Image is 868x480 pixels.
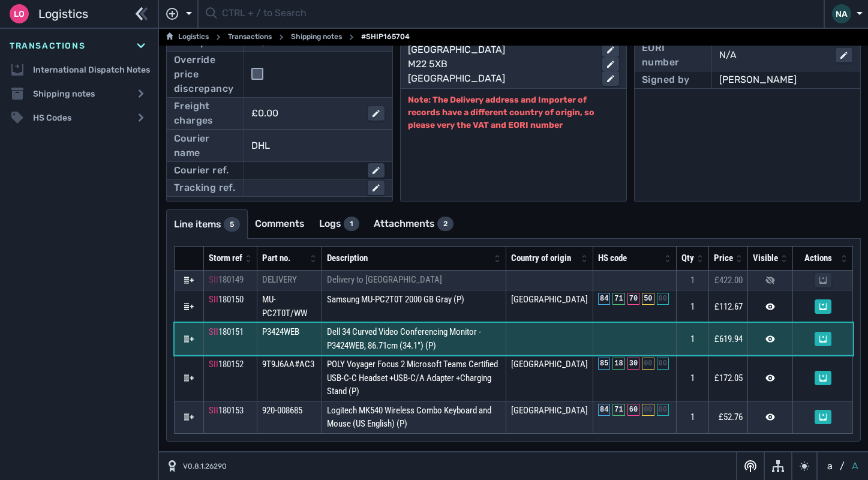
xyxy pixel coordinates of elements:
span: DELIVERY [262,274,297,285]
div: 85 [598,358,610,370]
div: 84 [598,293,610,305]
span: MU-PC2T0T/WW [262,294,307,319]
div: Storm ref [209,251,242,265]
span: V0.8.1.26290 [183,461,227,472]
div: DHL [251,139,385,153]
div: 2 [437,217,453,231]
div: 00 [642,404,654,416]
span: £172.05 [714,373,743,383]
span: Logistics [38,5,88,23]
div: Courier ref. [174,163,229,178]
div: NA [832,4,851,23]
div: 30 [627,358,639,370]
span: POLY Voyager Focus 2 Microsoft Teams Certified USB-C-C Headset +USB-C/A Adapter +Charging Stand (P) [327,359,498,397]
span: #SHIP165704 [361,30,410,44]
span: 1 [690,412,695,422]
div: 5 [224,217,240,232]
span: 1 [690,334,695,344]
span: 180149 [218,274,244,285]
div: 00 [657,358,669,370]
a: Shipping notes [291,30,342,44]
span: Dell 34 Curved Video Conferencing Monitor - P3424WEB, 86.71cm (34.1") (P) [327,326,481,351]
div: 18 [612,358,624,370]
div: Price [714,251,733,265]
span: 9T9J6AA#AC3 [262,359,314,370]
div: HS code [598,251,662,265]
span: [GEOGRAPHIC_DATA] [511,294,588,305]
button: A [849,459,861,473]
a: Transactions [228,30,272,44]
div: Visible [753,251,778,265]
span: 920-008685 [262,405,302,416]
a: Comments [248,209,312,238]
div: [GEOGRAPHIC_DATA] [408,71,593,86]
div: Actions [798,251,838,265]
a: Line items5 [167,210,247,239]
span: £619.94 [714,334,743,344]
span: SII [209,274,218,285]
span: 180150 [218,294,244,305]
span: SII [209,405,218,416]
a: Logistics [166,30,209,44]
span: Transactions [10,40,85,52]
span: £52.76 [719,412,743,422]
p: Note: The Delivery address and Importer of records have a different country of origin, so please ... [408,94,619,131]
div: M22 5XB [408,57,593,71]
div: Courier name [174,131,236,160]
div: Qty [681,251,694,265]
span: SII [209,326,218,337]
div: Signed by [642,73,690,87]
span: Logitech MK540 Wireless Combo Keyboard and Mouse (US English) (P) [327,405,491,430]
div: Country of origin [511,251,578,265]
span: 1 [690,373,695,383]
a: Attachments2 [367,209,461,238]
span: £422.00 [714,275,743,286]
span: [GEOGRAPHIC_DATA] [511,405,588,416]
div: 84 [598,404,610,416]
span: 1 [690,301,695,312]
div: 71 [612,404,624,416]
button: a [825,459,835,473]
div: Override price discrepancy [174,53,236,96]
a: Logs1 [312,209,367,238]
div: 50 [642,293,654,305]
div: Part no. [262,251,307,265]
span: SII [209,294,218,305]
div: 00 [657,404,669,416]
span: SII [209,359,218,370]
span: [GEOGRAPHIC_DATA] [511,359,588,370]
div: Freight charges [174,99,236,128]
span: / [840,459,845,473]
input: CTRL + / to Search [222,2,816,26]
div: EORI number [642,41,704,70]
span: 180152 [218,359,244,370]
div: [GEOGRAPHIC_DATA] [408,43,593,57]
div: Tracking ref. [174,181,235,195]
div: 71 [612,293,624,305]
div: 1 [344,217,359,231]
div: 70 [627,293,639,305]
span: 180151 [218,326,244,337]
div: Description [327,251,491,265]
span: 180153 [218,405,244,416]
span: P3424WEB [262,326,299,337]
span: Delivery to [GEOGRAPHIC_DATA] [327,274,442,285]
span: £112.67 [714,301,743,312]
span: Samsung MU-PC2T0T 2000 GB Gray (P) [327,294,464,305]
div: Lo [10,4,29,23]
div: [PERSON_NAME] [719,73,852,87]
div: 60 [627,404,639,416]
div: 00 [642,358,654,370]
div: £0.00 [251,106,358,121]
div: N/A [719,48,826,62]
span: 1 [690,275,695,286]
div: 00 [657,293,669,305]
